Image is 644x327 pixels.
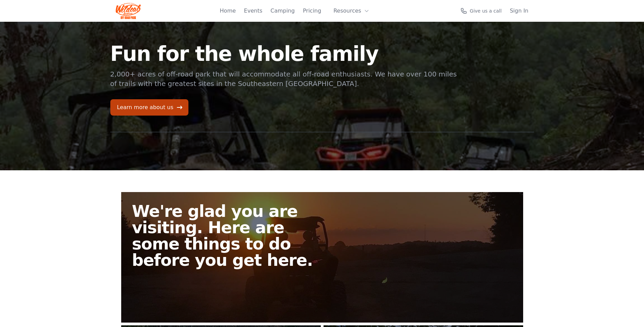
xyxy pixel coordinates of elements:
[132,203,328,268] h2: We're glad you are visiting. Here are some things to do before you get here.
[116,3,141,19] img: Wildcat Logo
[329,4,373,18] button: Resources
[220,7,236,15] a: Home
[303,7,321,15] a: Pricing
[110,69,458,88] p: 2,000+ acres of off-road park that will accommodate all off-road enthusiasts. We have over 100 mi...
[121,192,523,323] a: We're glad you are visiting. Here are some things to do before you get here.
[110,99,188,116] a: Learn more about us
[470,7,502,14] span: Give us a call
[244,7,262,15] a: Events
[510,7,529,15] a: Sign In
[460,7,502,14] a: Give us a call
[271,7,295,15] a: Camping
[110,44,458,64] h1: Fun for the whole family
